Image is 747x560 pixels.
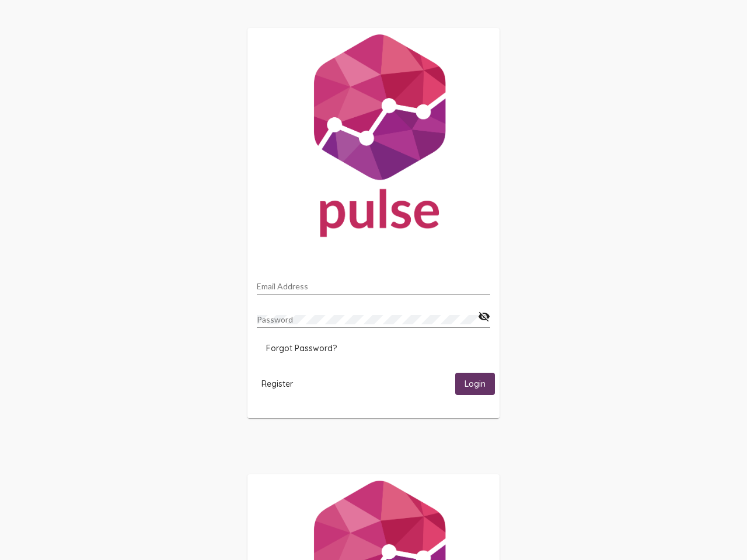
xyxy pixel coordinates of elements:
button: Forgot Password? [257,338,346,359]
span: Register [261,379,293,389]
button: Login [455,373,495,394]
img: Pulse For Good Logo [247,28,500,249]
button: Register [252,373,302,394]
span: Login [465,379,486,390]
mat-icon: visibility_off [478,310,490,324]
span: Forgot Password? [266,343,337,353]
